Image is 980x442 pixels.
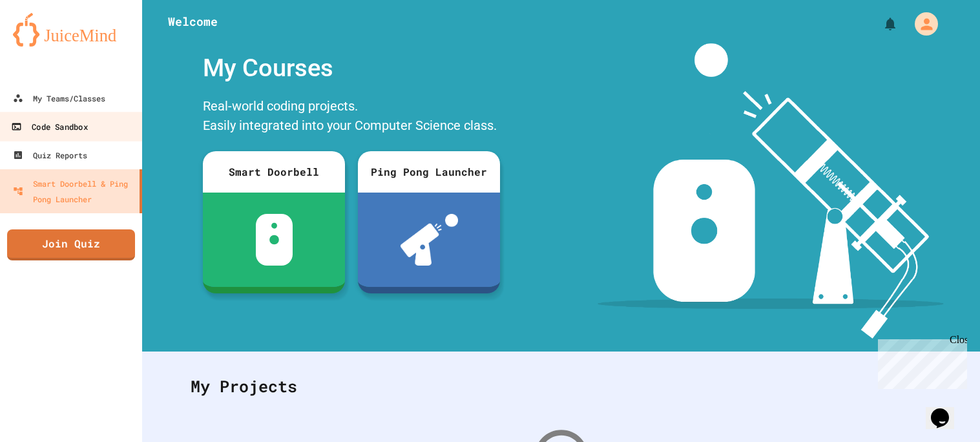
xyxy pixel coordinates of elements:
div: My Courses [196,43,506,93]
img: banner-image-my-projects.png [598,43,944,339]
div: My Teams/Classes [13,90,105,106]
div: Ping Pong Launcher [358,151,500,193]
div: Code Sandbox [11,119,87,135]
div: Real-world coding projects. Easily integrated into your Computer Science class. [196,93,506,142]
div: Quiz Reports [13,147,87,163]
a: Join Quiz [7,229,135,260]
iframe: chat widget [873,334,967,389]
div: My Notifications [859,13,901,35]
div: Chat with us now!Close [5,5,89,82]
iframe: chat widget [926,390,967,429]
div: Smart Doorbell & Ping Pong Launcher [13,176,134,207]
div: My Account [901,9,941,39]
div: My Projects [178,361,944,412]
div: Smart Doorbell [203,151,345,193]
img: sdb-white.svg [256,214,293,266]
img: ppl-with-ball.png [401,214,458,266]
img: logo-orange.svg [13,13,129,47]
